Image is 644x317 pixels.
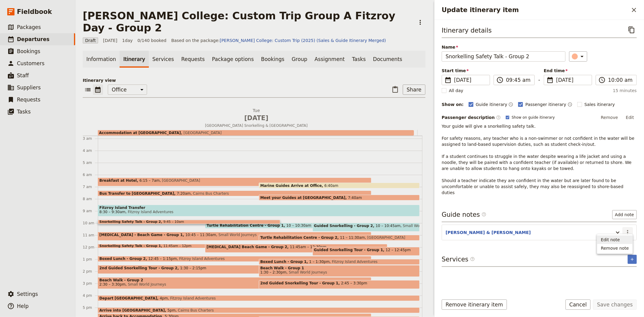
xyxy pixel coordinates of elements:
span: Fitzroy Island Adventures [330,260,378,264]
span: Remove note [601,245,629,251]
a: Information [83,51,120,68]
span: Guided Snorkelling Tour - Group 1 [314,248,386,252]
span: 10 – 10:45am [376,224,401,231]
span: ​ [470,257,475,264]
button: Share [403,85,425,95]
span: - [538,76,540,85]
h3: Itinerary details [442,26,492,35]
div: 2nd Guided Snorkelling Tour - Group 21:30 – 2:15pm [98,265,371,274]
span: Beach Walk - Group 2 [99,278,370,282]
div: 9 am [83,209,98,213]
span: Packages [17,24,41,30]
button: Actions [623,227,633,238]
span: Arrive into [GEOGRAPHIC_DATA] [99,308,168,312]
span: ​ [496,115,501,120]
div: Boxed Lunch - Group 11 – 1:30pmFitzroy Island Adventures [259,259,420,265]
span: 2:45 – 3:30pm [341,281,367,288]
input: ​ [506,76,531,84]
span: 12:45 – 1:15pm [148,257,177,261]
div: Accommodation at [GEOGRAPHIC_DATA][GEOGRAPHIC_DATA] [98,130,418,136]
span: Cairns Bus Charters [191,191,229,195]
span: 5pm [168,308,176,312]
div: Bus Transfer to [GEOGRAPHIC_DATA]7:20amCairns Bus Charters [98,191,371,196]
a: Services [149,51,178,68]
div: Marine Guides Arrive at Office6:40am [259,183,420,188]
div: Guided Snorkelling - Group 210 – 10:45amSmall World Journeys [312,223,420,232]
div: Turtle Rehabilitation Centre - Group 110 – 10:30am [205,223,387,229]
span: ​ [470,257,475,261]
div: 4 pm [83,293,98,298]
button: Remove [598,113,621,122]
input: Name [442,51,566,62]
span: 2nd Guided Snorkelling Tour - Group 1 [260,281,341,285]
div: 3 am [83,136,98,141]
div: 5 am [83,160,98,165]
span: 11:45am – 12pm [163,244,191,248]
span: 7:40am [348,196,362,200]
span: End time [544,68,592,74]
span: 1:30 – 2:30pm [260,270,287,274]
span: ​ [496,76,504,84]
div: 3 pm [83,281,98,286]
span: Boxed Lunch - Group 2 [99,257,148,261]
span: Bus Transfer to [GEOGRAPHIC_DATA] [99,191,177,195]
span: [GEOGRAPHIC_DATA] [160,178,200,185]
span: Guide itinerary [476,101,508,107]
span: Beach Walk - Group 1 [260,266,418,270]
span: Guided Snorkelling - Group 2 [314,224,376,228]
label: Passenger description [442,114,501,120]
span: ​ [598,76,606,84]
div: 10 am [83,221,98,226]
div: 12 pm [83,245,98,250]
span: Turtle Rehabilitation Centre - Group 1 [207,223,286,228]
span: Draft [83,37,98,43]
h2: Update itinerary item [442,5,629,14]
span: 6:15 – 7am [139,178,160,185]
span: Bookings [17,48,40,54]
span: 0/140 booked [137,37,166,43]
div: 8 am [83,197,98,201]
span: Snorkelling Safety Talk - Group 1 [99,244,163,248]
span: 4pm [160,296,168,300]
span: Fieldbook [17,7,52,16]
div: Fitzroy Island Transfer8:30 – 9:30amFitzroy Island Adventures [98,205,420,216]
a: Requests [178,51,208,68]
div: Turtle Rehabilitation Centre - Group 211 – 11:30am[GEOGRAPHIC_DATA] [259,235,420,241]
span: Small World Journeys [126,282,166,287]
span: [DATE] [100,114,412,123]
h3: Services [442,255,475,264]
p: Your guide will give a snorkelling safety talk. For safety reasons, any teacher who is a non-swim... [442,123,637,196]
input: ​ [608,76,633,84]
span: Fitzroy Island Adventures [177,257,225,261]
div: 6 am [83,172,98,177]
h2: Tue [100,107,412,123]
span: 1:30 – 2:15pm [180,266,207,273]
span: 2:30 – 3:30pm [99,282,126,287]
div: Guided Snorkelling Tour - Group 112 – 12:45pm [312,247,420,256]
button: ​ [569,51,587,62]
button: Edit [623,113,637,122]
span: Snorkelling Safety Talk - Group 2 [99,220,163,224]
div: ​ [572,53,586,60]
span: Small World Journeys [401,224,441,231]
div: Accommodation at [GEOGRAPHIC_DATA][GEOGRAPHIC_DATA] [98,130,414,136]
button: Copy itinerary item [626,25,637,35]
span: [GEOGRAPHIC_DATA] [181,131,222,135]
span: Help [17,303,29,309]
span: 6:40am [324,184,338,187]
button: Add service inclusion [628,255,637,264]
div: [MEDICAL_DATA] Beach Game - Group 211:45am – 12:30pm [205,244,387,253]
span: Departures [17,36,50,42]
span: 1 day [122,37,133,43]
h3: Guide notes [442,210,486,219]
span: Passenger itinerary [525,101,566,107]
span: All day [449,88,463,94]
button: List view [83,85,93,95]
button: Add note [612,210,637,219]
span: Fitzroy Island Adventures [168,296,216,300]
span: Customers [17,60,44,66]
div: Breakfast at Hotel6:15 – 7am[GEOGRAPHIC_DATA] [98,178,371,186]
span: [DATE] [556,76,588,84]
div: 11 am [83,233,98,238]
span: Based on the package: [171,37,386,43]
